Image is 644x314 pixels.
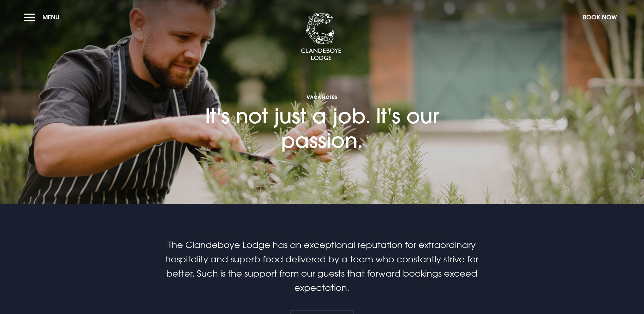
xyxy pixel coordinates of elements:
span: Menu [42,13,59,21]
h1: It's not just a job. It's our passion. [186,55,458,152]
span: Vacancies [186,94,458,100]
p: The Clandeboye Lodge has an exceptional reputation for extraordinary hospitality and superb food ... [160,238,483,295]
img: Clandeboye Lodge [301,13,342,61]
button: Book Now [579,10,620,24]
button: Menu [24,10,63,24]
